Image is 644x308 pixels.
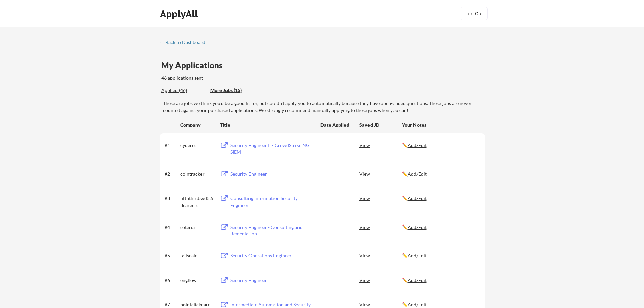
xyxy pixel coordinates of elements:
[402,301,479,308] div: ✏️
[180,142,214,149] div: cyderes
[161,87,205,94] div: Applied (46)
[230,171,314,177] div: Security Engineer
[359,221,402,233] div: View
[180,224,214,231] div: soteria
[180,301,214,308] div: pointclickcare
[161,75,292,81] div: 46 applications sent
[359,249,402,261] div: View
[408,171,427,177] u: Add/Edit
[160,8,200,20] div: ApplyAll
[402,142,479,149] div: ✏️
[180,171,214,177] div: cointracker
[402,195,479,202] div: ✏️
[408,142,427,148] u: Add/Edit
[161,87,205,94] div: These are all the jobs you've been applied to so far.
[402,224,479,231] div: ✏️
[180,195,214,208] div: fifththird.wd5.53careers
[160,40,210,46] a: ← Back to Dashboard
[210,87,260,94] div: These are job applications we think you'd be a good fit for, but couldn't apply you to automatica...
[180,122,214,128] div: Company
[461,7,488,20] button: Log Out
[359,192,402,204] div: View
[165,142,178,149] div: #1
[402,252,479,259] div: ✏️
[230,277,314,284] div: Security Engineer
[359,274,402,286] div: View
[320,122,350,128] div: Date Applied
[161,61,228,69] div: My Applications
[210,87,260,94] div: More Jobs (15)
[180,252,214,259] div: tailscale
[165,171,178,177] div: #2
[408,224,427,230] u: Add/Edit
[230,195,314,208] div: Consulting Information Security Engineer
[160,40,210,45] div: ← Back to Dashboard
[165,224,178,231] div: #4
[163,100,485,113] div: These are jobs we think you'd be a good fit for, but couldn't apply you to automatically because ...
[165,301,178,308] div: #7
[408,195,427,201] u: Add/Edit
[408,253,427,258] u: Add/Edit
[408,277,427,283] u: Add/Edit
[359,119,402,131] div: Saved JD
[402,122,479,128] div: Your Notes
[230,224,314,237] div: Security Engineer - Consulting and Remediation
[220,122,314,128] div: Title
[165,252,178,259] div: #5
[402,171,479,177] div: ✏️
[230,142,314,155] div: Security Engineer II - CrowdStrike NG SIEM
[230,252,314,259] div: Security Operations Engineer
[408,302,427,307] u: Add/Edit
[165,195,178,202] div: #3
[359,139,402,151] div: View
[180,277,214,284] div: engflow
[165,277,178,284] div: #6
[402,277,479,284] div: ✏️
[359,168,402,180] div: View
